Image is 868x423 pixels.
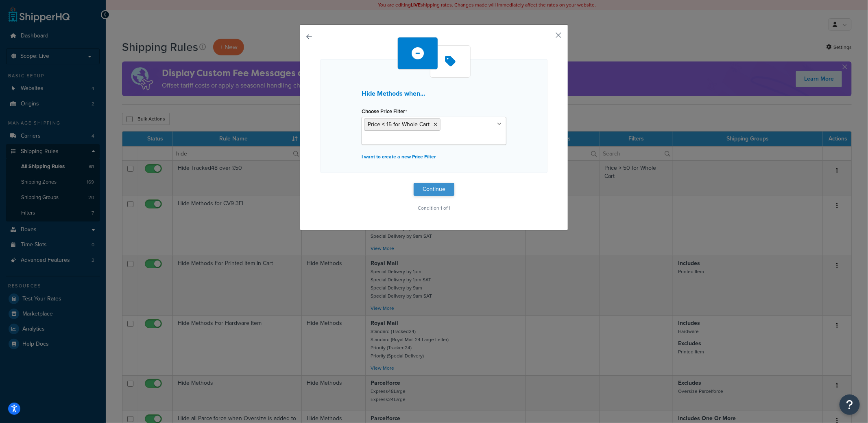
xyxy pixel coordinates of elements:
[414,183,454,196] button: Continue
[840,395,860,415] button: Open Resource Center
[368,120,430,129] span: Price ≤ 15 for Whole Cart
[362,108,407,115] label: Choose Price Filter
[362,90,506,97] h3: Hide Methods when...
[362,151,506,162] p: I want to create a new Price Filter
[321,202,547,214] p: Condition 1 of 1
